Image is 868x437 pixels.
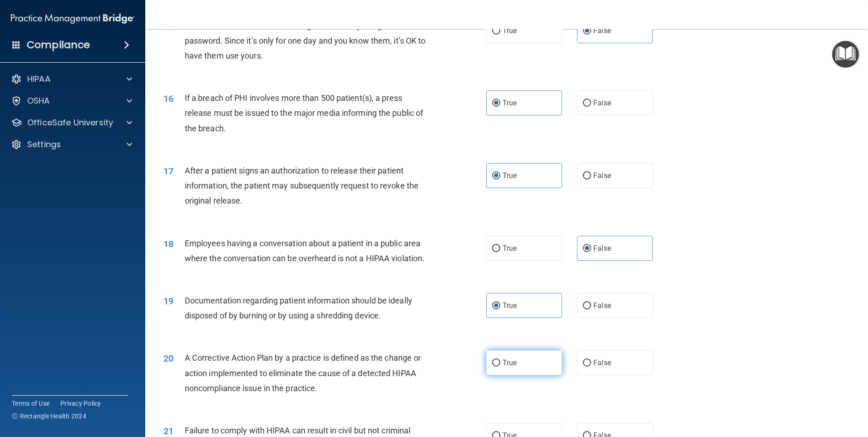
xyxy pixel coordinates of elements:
[503,244,517,253] span: True
[583,28,591,35] input: False
[163,296,173,307] span: 19
[593,99,611,107] span: False
[163,93,173,104] span: 16
[163,426,173,437] span: 21
[11,95,132,106] a: OSHA
[503,358,517,367] span: True
[60,399,101,408] a: Privacy Policy
[503,99,517,107] span: True
[832,41,859,68] button: Open Resource Center
[27,74,50,84] p: HIPAA
[12,399,49,408] a: Terms of Use
[163,238,173,249] span: 18
[492,360,500,367] input: True
[593,358,611,367] span: False
[27,139,61,150] p: Settings
[593,171,611,180] span: False
[12,412,86,421] span: Ⓒ Rectangle Health 2024
[27,95,50,106] p: OSHA
[492,173,500,179] input: True
[163,353,173,364] span: 20
[503,171,517,180] span: True
[163,21,173,32] span: 15
[185,296,412,320] span: Documentation regarding patient information should be ideally disposed of by burning or by using ...
[583,360,591,367] input: False
[593,26,611,35] span: False
[185,238,425,263] span: Employees having a conversation about a patient in a public area where the conversation can be ov...
[185,21,426,60] span: A co-worker and trusted friend forgot their newly assigned password. Since it’s only for one day ...
[11,139,132,150] a: Settings
[583,173,591,179] input: False
[11,74,132,84] a: HIPAA
[27,39,90,51] h4: Compliance
[163,166,173,177] span: 17
[583,303,591,309] input: False
[583,100,591,107] input: False
[185,353,421,392] span: A Corrective Action Plan by a practice is defined as the change or action implemented to eliminat...
[492,245,500,252] input: True
[492,28,500,35] input: True
[583,245,591,252] input: False
[823,374,857,409] iframe: Drift Widget Chat Controller
[185,166,419,205] span: After a patient signs an authorization to release their patient information, the patient may subs...
[492,303,500,309] input: True
[593,244,611,253] span: False
[593,301,611,310] span: False
[503,301,517,310] span: True
[11,117,132,128] a: OfficeSafe University
[492,100,500,107] input: True
[11,10,134,28] img: PMB logo
[27,117,113,128] p: OfficeSafe University
[185,93,424,133] span: If a breach of PHI involves more than 500 patient(s), a press release must be issued to the major...
[503,26,517,35] span: True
